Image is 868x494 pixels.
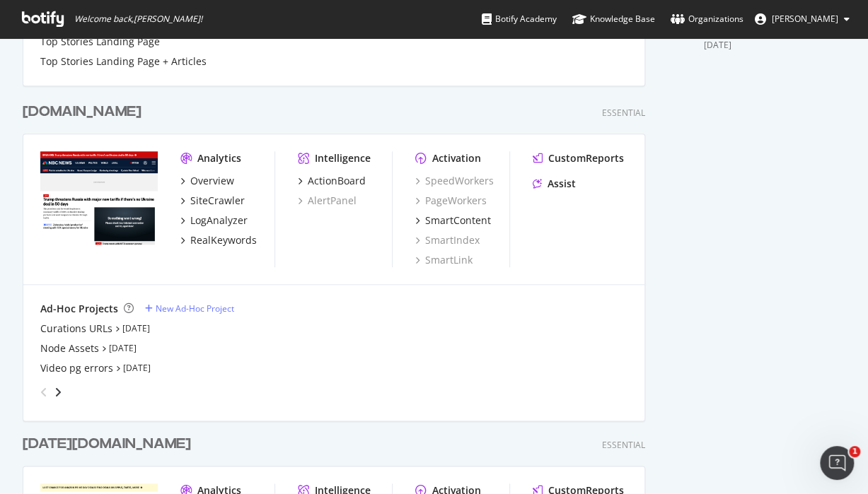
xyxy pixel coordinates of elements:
a: SpeedWorkers [415,174,494,188]
div: Overview [190,174,234,188]
a: Top Stories Landing Page [40,35,160,49]
div: angle-right [53,385,63,399]
div: [DATE][DOMAIN_NAME] [23,434,191,454]
div: Assist [548,177,576,191]
a: SiteCrawler [180,194,245,208]
a: [DATE] [109,342,137,354]
a: CustomReports [533,151,624,165]
a: SmartIndex [415,233,480,247]
a: Overview [180,174,234,188]
div: SiteCrawler [190,194,245,208]
div: Analytics [197,151,241,165]
div: Knowledge Base [572,12,655,26]
a: [DOMAIN_NAME] [23,102,147,122]
a: [DATE] [123,362,151,374]
a: SmartContent [415,213,491,228]
iframe: Intercom live chat [820,446,854,480]
a: LogAnalyzer [180,213,248,228]
div: Essential [602,439,645,451]
a: Curations URLs [40,322,112,336]
a: Top Stories Landing Page + Articles [40,54,207,69]
div: Ad-Hoc Projects [40,302,118,316]
div: Activation [432,151,481,165]
span: Joy Kemp [772,13,838,25]
div: [DATE] [704,39,845,52]
a: AlertPanel [298,194,357,208]
span: 1 [849,446,860,457]
div: Intelligence [315,151,371,165]
div: SmartContent [425,213,491,228]
div: RealKeywords [190,233,257,247]
button: [PERSON_NAME] [743,8,861,30]
a: [DATE][DOMAIN_NAME] [23,434,197,454]
div: Essential [602,107,645,119]
a: Video pg errors [40,361,113,375]
a: PageWorkers [415,194,487,208]
div: angle-left [35,381,53,404]
div: Botify Academy [482,12,557,26]
div: Organizations [671,12,743,26]
a: Assist [533,177,576,191]
span: Welcome back, [PERSON_NAME] ! [74,13,202,25]
div: ActionBoard [308,174,366,188]
div: [DOMAIN_NAME] [23,102,141,122]
a: New Ad-Hoc Project [145,302,234,314]
div: LogAnalyzer [190,213,248,228]
div: CustomReports [548,151,624,165]
div: New Ad-Hoc Project [156,302,234,314]
a: ActionBoard [298,174,366,188]
a: Node Assets [40,341,99,355]
a: SmartLink [415,253,473,267]
a: RealKeywords [180,233,257,247]
a: [DATE] [122,322,150,334]
img: nbcnews.com [40,151,158,245]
